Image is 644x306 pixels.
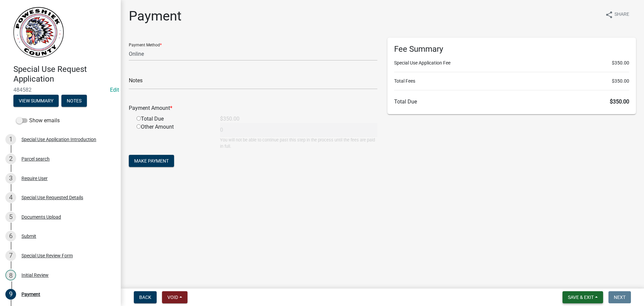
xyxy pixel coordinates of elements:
div: Other Amount [131,123,215,149]
div: 2 [5,154,16,164]
button: View Summary [13,95,59,107]
wm-modal-confirm: Edit Application Number [110,87,119,93]
h4: Special Use Request Application [13,64,115,84]
div: Initial Review [21,273,49,277]
button: Notes [61,95,87,107]
img: Poweshiek County, IA [13,7,64,57]
span: Save & Exit [568,295,594,300]
button: shareShare [600,8,635,21]
div: Special Use Application Introduction [21,137,96,142]
wm-modal-confirm: Summary [13,98,59,104]
button: Make Payment [129,155,174,167]
div: Require User [21,176,48,181]
div: 5 [5,212,16,222]
a: Edit [110,87,119,93]
div: 8 [5,270,16,280]
div: Special Use Requested Details [21,195,83,200]
div: 1 [5,134,16,145]
div: 4 [5,192,16,203]
span: Back [139,295,151,300]
div: 9 [5,289,16,300]
h6: Total Due [394,98,629,105]
div: Documents Upload [21,215,61,219]
li: Special Use Application Fee [394,59,629,67]
span: $350.00 [612,78,629,85]
wm-modal-confirm: Notes [61,98,87,104]
h1: Payment [129,8,181,24]
button: Save & Exit [562,291,603,303]
span: Void [167,295,178,300]
i: share [605,11,613,19]
li: Total Fees [394,78,629,85]
div: Total Due [131,115,215,123]
button: Void [162,291,187,303]
div: Special Use Review Form [21,253,73,258]
span: 484582 [13,87,107,93]
div: 3 [5,173,16,184]
span: Share [614,11,629,19]
div: 6 [5,231,16,242]
span: Next [614,295,626,300]
button: Next [608,291,631,303]
div: Parcel search [21,157,50,161]
div: Payment [21,292,40,297]
label: Show emails [16,117,60,125]
span: $350.00 [610,98,629,105]
h6: Fee Summary [394,44,629,54]
div: Payment Amount [124,104,382,112]
span: Make Payment [134,158,169,164]
span: $350.00 [612,59,629,67]
button: Back [134,291,157,303]
div: 7 [5,250,16,261]
div: Submit [21,234,36,238]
